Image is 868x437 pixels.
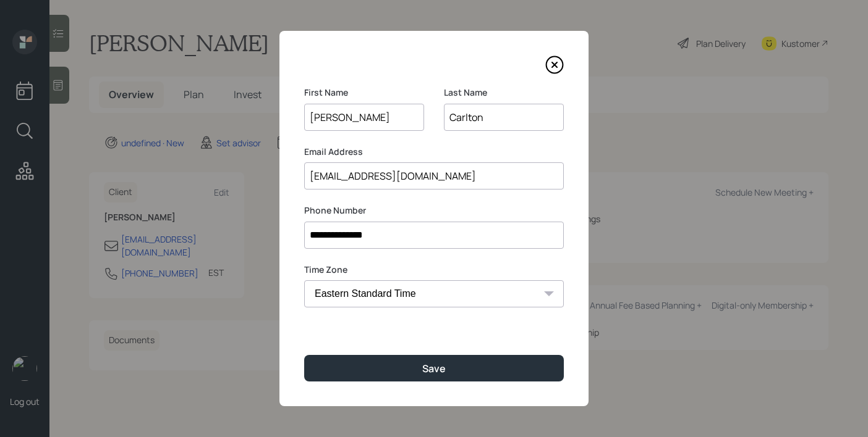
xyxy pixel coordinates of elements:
[304,355,564,381] button: Save
[304,204,564,217] label: Phone Number
[422,362,446,375] div: Save
[444,86,564,99] label: Last Name
[304,146,564,158] label: Email Address
[304,264,564,276] label: Time Zone
[304,86,424,99] label: First Name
